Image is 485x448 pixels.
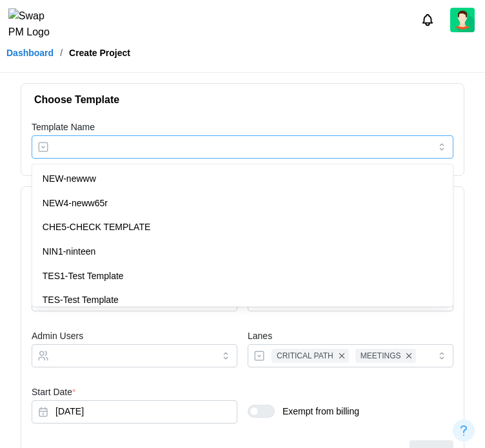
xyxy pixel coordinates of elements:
button: Sep 9, 2025 [32,400,237,424]
div: / [60,48,63,57]
span: Exempt from billing [275,405,359,418]
span: CRITICAL PATH [277,350,333,362]
img: 2Q== [450,8,475,32]
a: Zulqarnain Khalil [450,8,475,32]
label: Lanes [248,329,272,344]
div: TES1-Test Template [35,264,450,289]
span: MEETINGS [361,350,401,362]
button: Choose Template [21,84,464,116]
a: Dashboard [6,48,54,57]
button: Notifications [417,9,439,31]
div: NIN1-ninteen [35,240,450,264]
button: Project Details [21,187,464,219]
div: Choose Template [21,116,464,175]
div: Create Project [69,48,130,57]
div: CHE5-CHECK TEMPLATE [35,215,450,240]
div: NEW-newww [35,167,450,191]
div: TES-Test Template [35,288,450,313]
label: Admin Users [32,329,83,344]
div: NEW4-neww65r [35,191,450,216]
label: Template Name [32,121,95,135]
span: Choose Template [34,84,440,116]
img: Swap PM Logo [8,8,61,41]
label: Start Date [32,385,75,400]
